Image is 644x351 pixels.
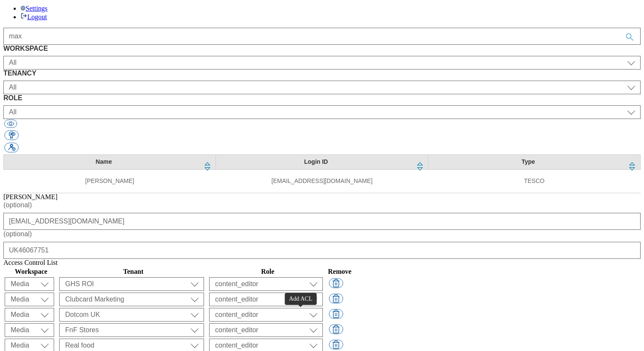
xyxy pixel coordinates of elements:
[4,267,58,276] th: Workspace
[3,193,57,200] span: [PERSON_NAME]
[20,13,47,20] a: Logout
[20,5,48,12] a: Settings
[428,169,640,193] td: TESCO
[221,158,411,166] div: Login ID
[3,70,641,77] label: TENANCY
[3,201,32,209] span: ( optional )
[4,169,216,193] td: [PERSON_NAME]
[216,169,428,193] td: [EMAIL_ADDRESS][DOMAIN_NAME]
[3,28,641,45] input: Accessible label text
[3,230,32,238] span: ( optional )
[3,45,641,52] label: WORKSPACE
[59,267,208,276] th: Tenant
[3,94,641,102] label: ROLE
[3,213,641,230] input: Employee Email
[434,158,623,166] div: Type
[3,259,641,267] div: Access Control List
[9,158,198,166] div: Name
[328,267,352,276] th: Remove
[3,242,641,259] input: Employee Number
[209,267,327,276] th: Role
